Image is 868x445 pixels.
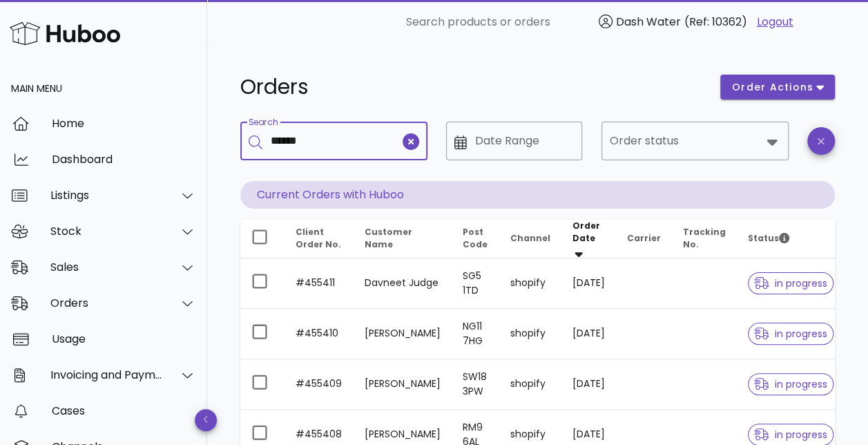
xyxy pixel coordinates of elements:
div: Order status [601,122,789,160]
a: Logout [757,14,793,30]
th: Channel [499,220,561,258]
td: [DATE] [561,258,616,309]
h1: Orders [240,75,704,100]
th: Carrier [616,220,672,258]
div: Sales [50,261,163,274]
td: shopify [499,359,561,410]
td: SG5 1TD [452,258,499,309]
th: Post Code [452,220,499,258]
td: [DATE] [561,309,616,359]
th: Tracking No. [672,220,737,258]
td: shopify [499,258,561,309]
span: in progress [754,329,827,339]
div: Listings [50,189,163,202]
span: in progress [754,379,827,389]
span: Channel [510,232,550,244]
span: Dash Water [616,14,681,30]
td: Davneet Judge [354,258,452,309]
td: #455410 [284,309,354,359]
td: NG11 7HG [452,309,499,359]
td: SW18 3PW [452,359,499,410]
span: Order Date [572,220,600,244]
span: Client Order No. [296,226,341,250]
td: [DATE] [561,359,616,410]
span: order actions [731,80,814,95]
img: Huboo Logo [10,19,120,48]
span: in progress [754,278,827,288]
div: Cases [52,404,196,417]
button: clear icon [403,133,419,150]
span: Status [748,232,789,244]
td: #455411 [284,258,354,309]
span: in progress [754,430,827,439]
span: Post Code [463,226,488,250]
div: Home [52,117,196,130]
td: #455409 [284,359,354,410]
td: [PERSON_NAME] [354,309,452,359]
th: Order Date: Sorted descending. Activate to remove sorting. [561,220,616,258]
button: order actions [720,75,835,100]
div: Invoicing and Payments [50,368,163,381]
span: Carrier [627,232,661,244]
th: Customer Name [354,220,452,258]
td: shopify [499,309,561,359]
div: Orders [50,296,163,310]
div: Dashboard [52,153,196,166]
span: Customer Name [365,226,412,250]
span: Tracking No. [683,226,726,250]
span: (Ref: 10362) [684,14,747,30]
label: Search [249,117,278,128]
p: Current Orders with Huboo [240,181,835,209]
div: Stock [50,225,163,238]
div: Usage [52,332,196,345]
th: Client Order No. [284,220,354,258]
th: Status [737,220,845,258]
td: [PERSON_NAME] [354,359,452,410]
